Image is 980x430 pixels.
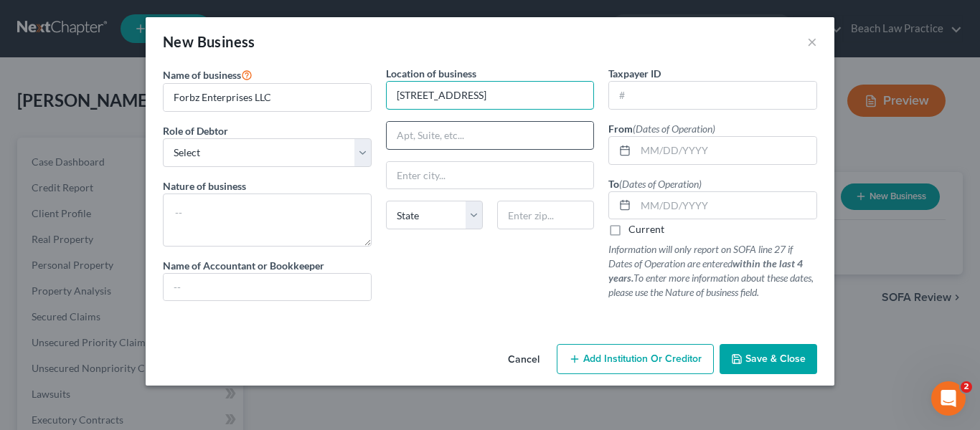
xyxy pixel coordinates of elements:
[609,82,816,109] input: #
[164,274,371,301] input: --
[497,201,594,229] input: Enter zip...
[608,176,702,191] label: To
[386,66,476,81] label: Location of business
[496,345,551,374] button: Cancel
[608,242,817,300] p: Information will only report on SOFA line 27 if Dates of Operation are entered To enter more info...
[387,122,594,149] input: Apt, Suite, etc...
[163,258,324,273] label: Name of Accountant or Bookkeeper
[807,33,817,50] button: ×
[163,69,241,81] span: Name of business
[931,381,966,416] iframe: Intercom live chat
[619,178,702,190] span: (Dates of Operation)
[633,123,715,135] span: (Dates of Operation)
[557,344,714,374] button: Add Institution Or Creditor
[961,381,972,393] span: 2
[583,353,702,365] span: Add Institution Or Creditor
[636,192,816,219] input: MM/DD/YYYY
[197,33,255,50] span: Business
[163,125,228,137] span: Role of Debtor
[163,178,246,193] label: Nature of business
[163,33,194,50] span: New
[720,344,817,374] button: Save & Close
[387,162,594,189] input: Enter city...
[608,121,715,136] label: From
[745,353,806,365] span: Save & Close
[164,84,371,111] input: Enter name...
[387,82,594,109] input: Enter address...
[608,66,661,81] label: Taxpayer ID
[636,137,816,164] input: MM/DD/YYYY
[628,222,664,236] label: Current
